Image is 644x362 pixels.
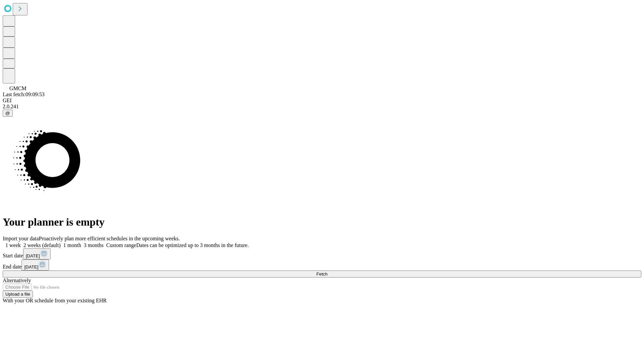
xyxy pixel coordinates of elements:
[3,92,45,97] span: Last fetch: 09:09:53
[3,236,39,241] span: Import your data
[106,242,136,248] span: Custom range
[63,242,81,248] span: 1 month
[136,242,249,248] span: Dates can be optimized up to 3 months in the future.
[3,110,13,117] button: @
[5,242,21,248] span: 1 week
[3,291,33,298] button: Upload a file
[3,104,641,110] div: 2.0.241
[3,216,641,228] h1: Your planner is empty
[39,236,180,241] span: Proactively plan more efficient schedules in the upcoming weeks.
[3,259,641,270] div: End date
[5,111,10,116] span: @
[84,242,104,248] span: 3 months
[316,271,327,277] span: Fetch
[9,85,26,91] span: GMCM
[3,98,641,104] div: GEI
[23,248,51,259] button: [DATE]
[23,242,61,248] span: 2 weeks (default)
[3,270,641,278] button: Fetch
[3,298,107,303] span: With your OR schedule from your existing EHR
[24,264,38,269] span: [DATE]
[3,278,31,283] span: Alternatively
[21,259,49,270] button: [DATE]
[26,253,40,258] span: [DATE]
[3,248,641,259] div: Start date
